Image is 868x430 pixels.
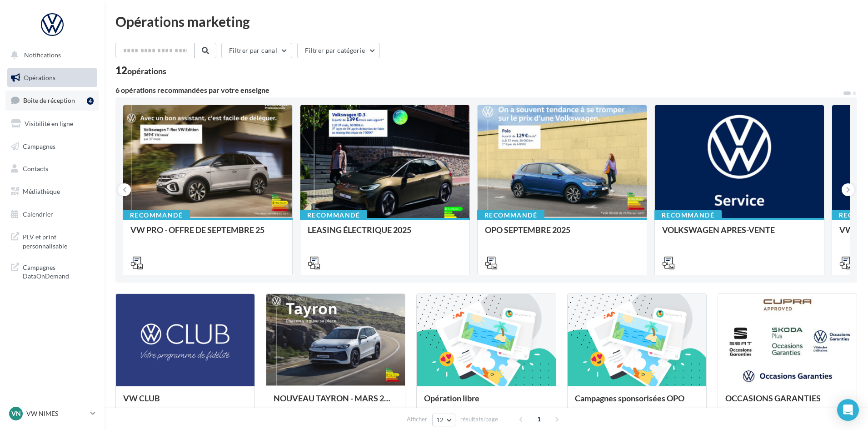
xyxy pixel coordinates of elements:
div: Campagnes sponsorisées OPO [575,394,699,412]
div: Recommandé [123,210,190,220]
div: 4 [87,97,94,105]
a: Calendrier [5,205,99,224]
div: Recommandé [300,210,367,220]
span: Contacts [23,165,48,172]
span: 1 [532,412,546,426]
a: Boîte de réception4 [5,91,99,110]
span: Campagnes DataOnDemand [23,261,94,281]
div: OCCASIONS GARANTIES [725,394,849,412]
div: Recommandé [654,210,722,220]
span: Boîte de réception [23,96,75,104]
span: Afficher [407,415,427,424]
div: LEASING ÉLECTRIQUE 2025 [308,225,462,243]
span: Opérations [24,74,55,81]
span: 12 [436,416,444,424]
a: VN VW NIMES [7,405,97,422]
div: 6 opérations recommandées par votre enseigne [115,86,843,94]
span: Médiathèque [23,187,60,195]
div: Opérations marketing [115,15,857,28]
span: Calendrier [23,210,53,218]
a: Opérations [5,68,99,87]
span: VN [11,409,21,418]
button: Filtrer par canal [221,43,292,58]
a: Campagnes DataOnDemand [5,258,99,284]
div: opérations [127,67,166,75]
a: Médiathèque [5,182,99,201]
span: PLV et print personnalisable [23,231,94,250]
a: Visibilité en ligne [5,114,99,133]
p: VW NIMES [26,409,87,418]
span: résultats/page [460,415,498,424]
a: Contacts [5,159,99,178]
span: Notifications [24,51,61,59]
div: 12 [115,66,166,76]
div: NOUVEAU TAYRON - MARS 2025 [274,394,398,412]
div: Opération libre [424,394,548,412]
span: Campagnes [23,142,55,150]
div: Open Intercom Messenger [837,399,859,421]
div: Recommandé [477,210,544,220]
div: VW CLUB [123,394,247,412]
div: VW PRO - OFFRE DE SEPTEMBRE 25 [130,225,285,243]
a: PLV et print personnalisable [5,227,99,254]
div: OPO SEPTEMBRE 2025 [485,225,639,243]
div: VOLKSWAGEN APRES-VENTE [662,225,817,243]
a: Campagnes [5,137,99,156]
button: Filtrer par catégorie [297,43,380,58]
button: 12 [432,414,455,426]
button: Notifications [5,46,95,65]
span: Visibilité en ligne [25,120,73,127]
